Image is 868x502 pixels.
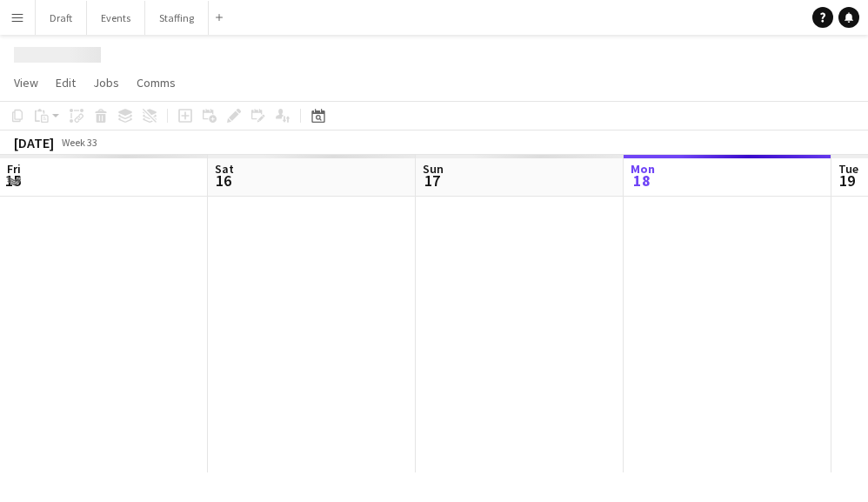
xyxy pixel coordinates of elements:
[7,71,45,94] a: View
[93,75,119,90] span: Jobs
[423,161,444,177] span: Sun
[86,71,126,94] a: Jobs
[14,75,38,90] span: View
[7,161,21,177] span: Fri
[36,1,87,35] button: Draft
[49,71,83,94] a: Edit
[87,1,145,35] button: Events
[4,171,21,191] span: 15
[14,134,54,151] div: [DATE]
[57,136,101,149] span: Week 33
[836,171,858,191] span: 19
[130,71,183,94] a: Comms
[137,75,176,90] span: Comms
[838,161,858,177] span: Tue
[56,75,76,90] span: Edit
[628,171,655,191] span: 18
[215,161,234,177] span: Sat
[631,161,655,177] span: Mon
[145,1,209,35] button: Staffing
[420,171,444,191] span: 17
[212,171,234,191] span: 16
